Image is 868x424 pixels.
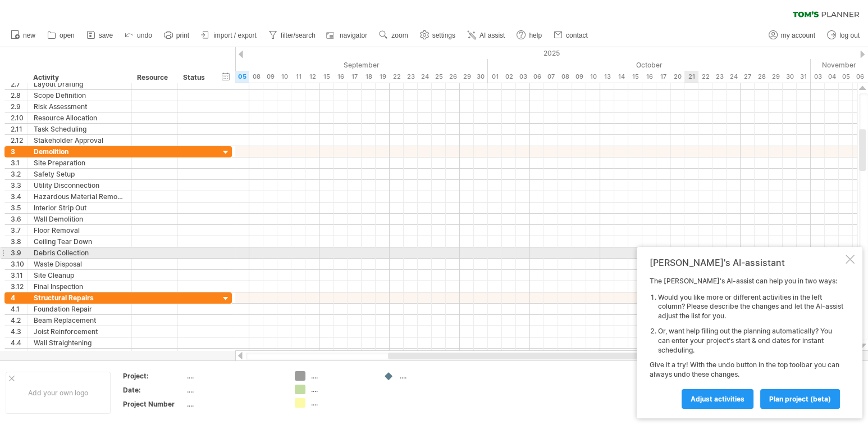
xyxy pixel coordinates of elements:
div: Debris Collection [34,247,126,258]
div: .... [187,385,281,395]
a: my account [766,28,819,43]
div: Friday, 3 October 2025 [516,71,530,83]
div: .... [400,371,461,381]
div: Tuesday, 16 September 2025 [334,71,348,83]
div: Wednesday, 15 October 2025 [628,71,642,83]
div: 2.12 [11,135,28,146]
a: Adjust activities [682,389,753,409]
div: Resource Allocation [34,112,126,123]
li: Would you like more or different activities in the left column? Please describe the changes and l... [658,293,843,321]
div: Layout Drafting [34,79,126,89]
span: filter/search [281,31,316,39]
div: Tuesday, 14 October 2025 [614,71,628,83]
div: Wednesday, 22 October 2025 [698,71,712,83]
span: help [529,31,542,39]
div: Monday, 22 September 2025 [390,71,404,83]
div: 3.9 [11,247,28,258]
div: Monday, 8 September 2025 [249,71,263,83]
div: Thursday, 2 October 2025 [502,71,516,83]
div: Utility Disconnection [34,180,126,191]
div: Tuesday, 7 October 2025 [544,71,558,83]
div: Wednesday, 1 October 2025 [488,71,502,83]
div: Friday, 10 October 2025 [586,71,600,83]
div: Tuesday, 23 September 2025 [404,71,418,83]
div: 4.3 [11,326,28,337]
span: open [60,31,75,39]
div: 4.5 [11,349,28,359]
div: Thursday, 18 September 2025 [362,71,376,83]
div: Thursday, 16 October 2025 [642,71,656,83]
div: Roof Bracing [34,349,126,359]
div: Site Cleanup [34,270,126,281]
div: Tuesday, 28 October 2025 [755,71,769,83]
div: Project: [123,371,185,381]
div: Thursday, 9 October 2025 [572,71,586,83]
div: Status [183,72,208,83]
span: plan project (beta) [769,395,831,403]
div: 4.2 [11,315,28,326]
div: 2.9 [11,101,28,112]
span: new [23,31,35,39]
div: Thursday, 11 September 2025 [291,71,305,83]
div: Monday, 3 November 2025 [811,71,825,83]
div: Ceiling Tear Down [34,236,126,247]
a: undo [122,28,156,43]
div: Thursday, 23 October 2025 [712,71,727,83]
div: Friday, 5 September 2025 [235,71,249,83]
div: Task Scheduling [34,124,126,134]
div: Hazardous Material Removal [34,191,126,202]
div: Structural Repairs [34,292,126,303]
div: Wednesday, 29 October 2025 [769,71,783,83]
a: filter/search [266,28,319,43]
div: Activity [33,72,125,83]
div: Beam Replacement [34,315,126,326]
div: 2.7 [11,79,28,89]
div: Stakeholder Approval [34,135,126,146]
div: Waste Disposal [34,259,126,269]
div: Date: [123,385,185,395]
div: Thursday, 6 November 2025 [853,71,867,83]
div: 3.4 [11,191,28,202]
span: print [176,31,189,39]
div: Friday, 31 October 2025 [797,71,811,83]
div: Risk Assessment [34,101,126,112]
div: 4.4 [11,337,28,348]
div: Tuesday, 9 September 2025 [263,71,277,83]
div: 2.8 [11,90,28,101]
div: 3.5 [11,202,28,213]
div: 3.7 [11,225,28,236]
div: Project Number [123,399,185,409]
span: AI assist [479,31,505,39]
a: contact [551,28,591,43]
div: Wednesday, 24 September 2025 [418,71,432,83]
span: zoom [391,31,408,39]
div: Monday, 13 October 2025 [600,71,614,83]
div: Wednesday, 8 October 2025 [558,71,572,83]
div: 4 [11,292,28,303]
a: help [514,28,545,43]
div: Tuesday, 30 September 2025 [474,71,488,83]
div: Floor Removal [34,225,126,236]
a: navigator [325,28,371,43]
div: Friday, 19 September 2025 [376,71,390,83]
div: [PERSON_NAME]'s AI-assistant [650,257,843,268]
div: Demolition [34,146,126,157]
div: 3.2 [11,169,28,179]
div: Scope Definition [34,90,126,101]
div: Monday, 29 September 2025 [460,71,474,83]
div: Wednesday, 10 September 2025 [277,71,291,83]
span: import / export [213,31,257,39]
div: Wall Demolition [34,214,126,224]
div: Thursday, 25 September 2025 [432,71,446,83]
div: Site Preparation [34,157,126,168]
div: .... [311,385,372,394]
div: Friday, 12 September 2025 [305,71,319,83]
div: Friday, 26 September 2025 [446,71,460,83]
div: 4.1 [11,304,28,314]
span: settings [432,31,455,39]
div: Final Inspection [34,281,126,292]
div: September 2025 [179,59,488,71]
div: Wall Straightening [34,337,126,348]
div: Friday, 24 October 2025 [727,71,741,83]
a: import / export [198,28,260,43]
